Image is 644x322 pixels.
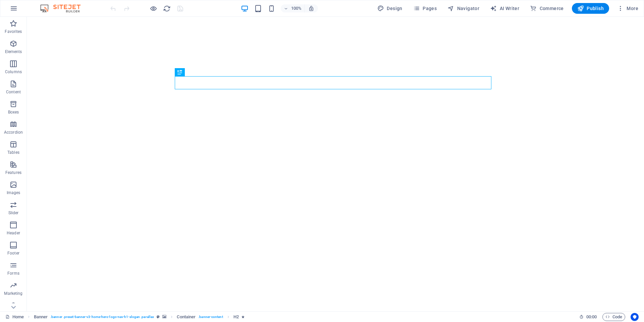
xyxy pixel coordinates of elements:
[586,313,597,321] span: 00 00
[241,315,245,319] i: Element contains an animation
[490,5,519,12] span: AI Writer
[5,29,22,34] p: Favorites
[411,3,439,14] button: Pages
[157,315,160,319] i: This element is a customizable preset
[602,313,625,321] button: Code
[162,315,166,319] i: This element contains a background
[163,5,171,12] i: Reload page
[34,313,48,321] span: Click to select. Double-click to edit
[591,314,592,319] span: :
[5,313,24,321] a: Click to cancel selection. Double-click to open Pages
[631,313,639,321] button: Usercentrics
[7,250,19,256] p: Footer
[177,313,196,321] span: Click to select. Double-click to edit
[4,130,23,135] p: Accordion
[530,5,564,12] span: Commerce
[375,3,405,14] button: Design
[413,5,437,12] span: Pages
[617,5,638,12] span: More
[8,210,19,216] p: Slider
[375,3,405,14] div: Design (Ctrl+Alt+Y)
[614,3,641,14] button: More
[50,313,154,321] span: . banner .preset-banner-v3-home-hero-logo-nav-h1-slogan .parallax
[8,109,19,115] p: Boxes
[577,5,604,12] span: Publish
[233,313,239,321] span: Click to select. Double-click to edit
[7,230,20,236] p: Header
[5,49,22,54] p: Elements
[447,5,479,12] span: Navigator
[7,271,19,276] p: Forms
[198,313,223,321] span: . banner-content
[579,313,597,321] h6: Session time
[291,4,302,12] h6: 100%
[445,3,482,14] button: Navigator
[527,3,567,14] button: Commerce
[377,5,402,12] span: Design
[5,69,22,75] p: Columns
[487,3,522,14] button: AI Writer
[605,313,622,321] span: Code
[34,313,245,321] nav: breadcrumb
[7,190,20,195] p: Images
[5,170,21,175] p: Features
[572,3,609,14] button: Publish
[281,4,305,12] button: 100%
[6,89,21,95] p: Content
[4,291,22,296] p: Marketing
[39,4,89,12] img: Editor Logo
[7,150,19,155] p: Tables
[308,5,314,11] i: On resize automatically adjust zoom level to fit chosen device.
[163,4,171,12] button: reload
